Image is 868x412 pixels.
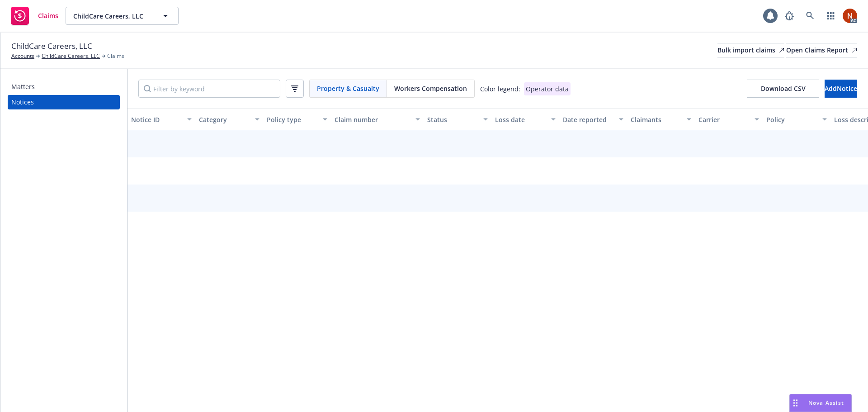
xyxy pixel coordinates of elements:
div: Drag to move [790,394,801,412]
button: Nova Assist [789,394,852,412]
button: Notice ID [127,109,195,130]
a: Matters [8,80,120,94]
span: Claims [107,52,124,60]
div: Notices [11,95,34,109]
span: ChildCare Careers, LLC [73,11,151,21]
button: Policy type [263,109,331,130]
div: Claim number [335,115,410,124]
a: Search [801,7,819,25]
button: Status [424,109,491,130]
span: Claims [38,12,58,19]
a: Notices [8,95,120,109]
img: photo [843,9,857,23]
span: Download CSV [761,84,806,93]
div: Notice ID [131,115,182,124]
span: Property & Casualty [317,84,379,93]
button: Carrier [695,109,763,130]
div: Category [199,115,250,124]
span: Add Notice [825,84,857,93]
button: ChildCare Careers, LLC [66,7,179,25]
div: Status [427,115,478,124]
a: ChildCare Careers, LLC [42,52,100,60]
span: Nova Assist [808,399,844,407]
div: Policy [766,115,817,124]
a: Switch app [822,7,840,25]
input: Filter by keyword [138,80,280,98]
span: ChildCare Careers, LLC [11,40,92,52]
button: Claim number [331,109,424,130]
a: Accounts [11,52,34,60]
div: Policy type [267,115,317,124]
span: Workers Compensation [394,84,467,93]
div: Matters [11,80,35,94]
div: Loss date [495,115,546,124]
div: Date reported [563,115,613,124]
button: Download CSV [747,80,819,98]
button: AddNotice [825,80,857,98]
button: Category [195,109,263,130]
a: Report a Bug [780,7,798,25]
div: Bulk import claims [717,43,784,57]
div: Color legend: [480,84,520,94]
div: Carrier [698,115,749,124]
button: Date reported [559,109,627,130]
button: Loss date [491,109,559,130]
button: Policy [763,109,830,130]
div: Operator data [524,82,571,95]
div: Claimants [631,115,681,124]
a: Bulk import claims [717,43,784,57]
a: Open Claims Report [786,43,857,57]
button: Claimants [627,109,695,130]
div: Open Claims Report [786,43,857,57]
